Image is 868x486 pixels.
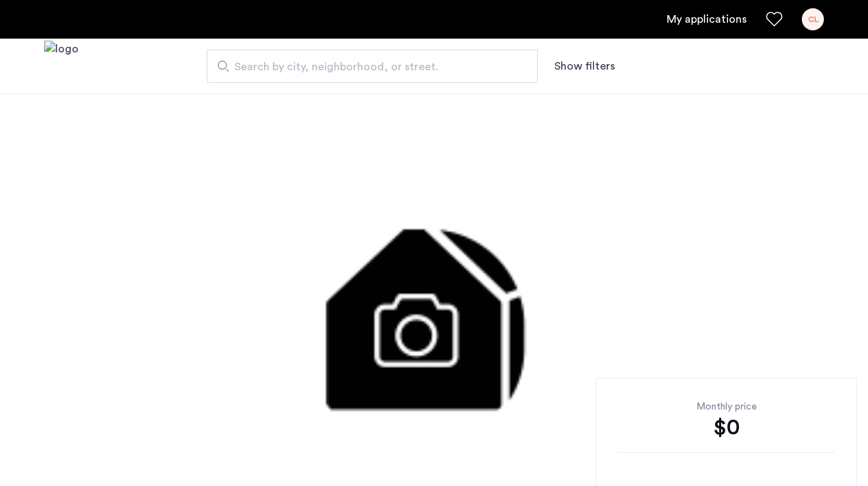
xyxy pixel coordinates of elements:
[207,50,538,83] input: Apartment Search
[234,59,499,75] span: Search by city, neighborhood, or street.
[667,11,747,28] a: My application
[802,8,824,30] div: CL
[618,414,835,441] div: $0
[44,41,79,92] img: logo
[44,41,79,92] a: Cazamio logo
[554,58,615,74] button: Show or hide filters
[766,11,783,28] a: Favorites
[618,400,835,414] div: Monthly price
